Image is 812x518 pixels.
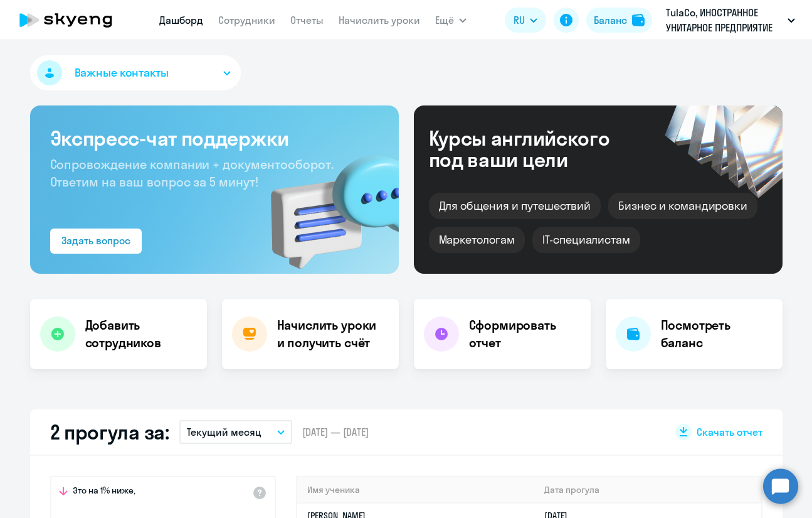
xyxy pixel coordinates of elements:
[290,14,324,26] a: Отчеты
[50,126,379,151] h3: Экспресс-чат поддержки
[339,14,420,26] a: Начислить уроки
[435,8,467,33] button: Ещё
[429,227,525,253] div: Маркетологам
[429,193,601,219] div: Для общения и путешествий
[85,316,197,352] h4: Добавить сотрудников
[302,425,369,439] span: [DATE] — [DATE]
[514,13,525,28] span: RU
[179,420,292,444] button: Текущий месяц
[666,5,783,35] p: TulaCo, ИНОСТРАННОЕ УНИТАРНОЕ ПРЕДПРИЯТИЕ ТУЛА КОНСАЛТИНГ
[61,233,130,248] div: Задать вопрос
[534,477,761,503] th: Дата прогула
[608,193,757,219] div: Бизнес и командировки
[159,14,203,26] a: Дашборд
[187,424,261,440] p: Текущий месяц
[697,425,762,439] span: Скачать отчет
[73,485,135,500] span: Это на 1% ниже,
[435,13,454,28] span: Ещё
[218,14,275,26] a: Сотрудники
[50,419,169,445] h2: 2 прогула за:
[253,132,399,274] img: bg-img
[586,8,652,33] button: Балансbalance
[660,5,801,35] button: TulaCo, ИНОСТРАННОЕ УНИТАРНОЕ ПРЕДПРИЯТИЕ ТУЛА КОНСАЛТИНГ
[505,8,546,33] button: RU
[469,316,581,352] h4: Сформировать отчет
[75,65,169,81] span: Важные контакты
[532,227,640,253] div: IT-специалистам
[50,156,334,190] span: Сопровождение компании + документооборот. Ответим на ваш вопрос за 5 минут!
[594,13,627,28] div: Баланс
[30,55,241,90] button: Важные контакты
[661,316,772,352] h4: Посмотреть баланс
[277,316,386,352] h4: Начислить уроки и получить счёт
[429,127,643,170] div: Курсы английского под ваши цели
[50,229,142,254] button: Задать вопрос
[297,477,535,503] th: Имя ученика
[632,14,645,26] img: balance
